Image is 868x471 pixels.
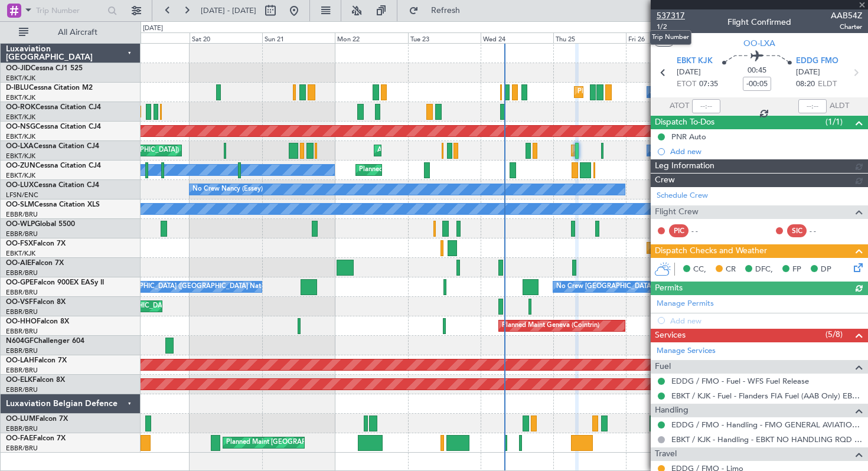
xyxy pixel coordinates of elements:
[6,435,66,442] a: OO-FAEFalcon 7X
[6,93,35,102] a: EBKT/KJK
[671,132,706,142] div: PNR Auto
[6,299,66,306] a: OO-VSFFalcon 8X
[677,78,696,90] span: ETOT
[655,360,671,374] span: Fuel
[6,162,101,169] a: OO-ZUNCessna Citation CJ4
[6,269,38,277] a: EBBR/BRU
[655,116,714,129] span: Dispatch To-Dos
[727,16,791,28] div: Flight Confirmed
[6,171,35,180] a: EBKT/KJK
[671,376,809,386] a: EDDG / FMO - Fuel - WFS Fuel Release
[657,9,685,22] span: 537317
[743,37,775,50] span: OO-LXA
[6,152,35,161] a: EBKT/KJK
[6,113,35,122] a: EBKT/KJK
[755,264,773,276] span: DFC,
[577,83,709,101] div: Planned Maint Nice ([GEOGRAPHIC_DATA])
[201,5,256,16] span: [DATE] - [DATE]
[6,435,33,442] span: OO-FAE
[6,221,75,228] a: OO-WLPGlobal 5500
[699,78,718,90] span: 07:35
[6,143,34,150] span: OO-LXA
[6,318,69,325] a: OO-HHOFalcon 8X
[6,201,34,208] span: OO-SLM
[190,32,262,43] div: Sat 20
[6,240,66,247] a: OO-FSXFalcon 7X
[6,416,68,423] a: OO-LUMFalcon 7X
[6,444,38,453] a: EBBR/BRU
[6,327,38,336] a: EBBR/BRU
[575,142,712,159] div: Planned Maint Kortrijk-[GEOGRAPHIC_DATA]
[377,142,506,159] div: AOG Maint Kortrijk-[GEOGRAPHIC_DATA]
[796,78,815,90] span: 08:20
[6,143,99,150] a: OO-LXACessna Citation CJ4
[650,30,691,45] div: Trip Number
[6,366,38,375] a: EBBR/BRU
[6,84,93,91] a: D-IBLUCessna Citation M2
[726,264,736,276] span: CR
[6,260,31,267] span: OO-AIE
[6,338,34,345] span: N604GF
[6,357,67,364] a: OO-LAHFalcon 7X
[36,2,104,19] input: Trip Number
[796,55,838,67] span: EDDG FMO
[626,32,699,43] div: Fri 26
[80,278,278,296] div: No Crew [GEOGRAPHIC_DATA] ([GEOGRAPHIC_DATA] National)
[6,249,35,258] a: EBKT/KJK
[655,447,677,461] span: Travel
[6,424,38,433] a: EBBR/BRU
[671,391,862,401] a: EBKT / KJK - Fuel - Flanders FIA Fuel (AAB Only) EBKT / KJK
[421,6,471,15] span: Refresh
[6,104,35,111] span: OO-ROK
[226,434,440,452] div: Planned Maint [GEOGRAPHIC_DATA] ([GEOGRAPHIC_DATA] National)
[6,123,101,130] a: OO-NSGCessna Citation CJ4
[831,9,862,22] span: AAB54Z
[6,162,35,169] span: OO-ZUN
[6,132,35,141] a: EBKT/KJK
[31,28,125,37] span: All Aircraft
[6,230,38,238] a: EBBR/BRU
[6,338,84,345] a: N604GFChallenger 604
[6,182,34,189] span: OO-LUX
[13,23,128,42] button: All Aircraft
[657,345,716,357] a: Manage Services
[6,123,35,130] span: OO-NSG
[670,146,862,156] div: Add new
[830,100,849,112] span: ALDT
[6,346,38,355] a: EBBR/BRU
[553,32,626,43] div: Thu 25
[825,328,843,341] span: (5/8)
[502,317,599,335] div: Planned Maint Geneva (Cointrin)
[6,65,31,72] span: OO-JID
[6,260,64,267] a: OO-AIEFalcon 7X
[655,329,686,342] span: Services
[6,279,104,286] a: OO-GPEFalcon 900EX EASy II
[262,32,335,43] div: Sun 21
[6,385,38,394] a: EBBR/BRU
[831,22,862,32] span: Charter
[825,116,843,128] span: (1/1)
[6,377,32,384] span: OO-ELK
[556,278,754,296] div: No Crew [GEOGRAPHIC_DATA] ([GEOGRAPHIC_DATA] National)
[359,161,497,179] div: Planned Maint Kortrijk-[GEOGRAPHIC_DATA]
[143,24,163,34] div: [DATE]
[6,299,33,306] span: OO-VSF
[6,201,100,208] a: OO-SLMCessna Citation XLS
[6,74,35,83] a: EBKT/KJK
[650,239,788,257] div: Planned Maint Kortrijk-[GEOGRAPHIC_DATA]
[693,264,706,276] span: CC,
[6,210,38,219] a: EBBR/BRU
[792,264,801,276] span: FP
[796,67,820,78] span: [DATE]
[677,67,701,78] span: [DATE]
[6,308,38,316] a: EBBR/BRU
[6,182,99,189] a: OO-LUXCessna Citation CJ4
[6,377,65,384] a: OO-ELKFalcon 8X
[671,434,862,444] a: EBKT / KJK - Handling - EBKT NO HANDLING RQD FOR CJ
[670,100,689,112] span: ATOT
[6,240,33,247] span: OO-FSX
[748,65,766,77] span: 00:45
[481,32,553,43] div: Wed 24
[655,404,688,417] span: Handling
[6,279,34,286] span: OO-GPE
